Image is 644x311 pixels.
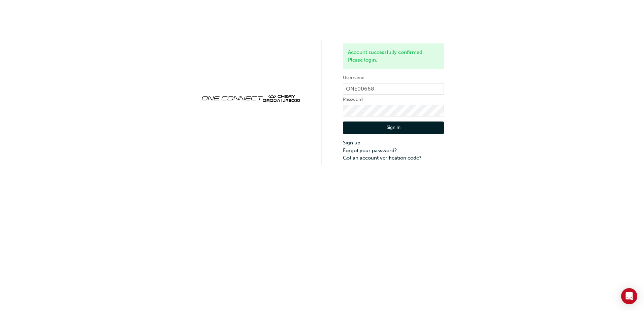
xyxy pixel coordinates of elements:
img: oneconnect [200,89,301,106]
label: Username [343,74,444,82]
a: Sign up [343,139,444,147]
label: Password [343,96,444,104]
div: Open Intercom Messenger [621,288,637,304]
input: Username [343,83,444,95]
a: Forgot your password? [343,147,444,154]
div: Account successfully confirmed. Please login. [343,43,444,69]
a: Got an account verification code? [343,154,444,162]
button: Sign In [343,122,444,134]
